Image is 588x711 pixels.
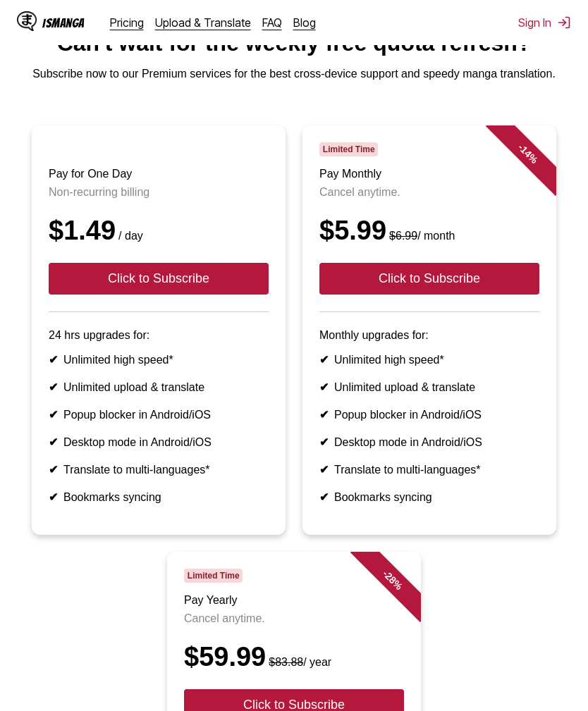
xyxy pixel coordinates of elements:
small: / year [266,656,331,668]
button: Click to Subscribe [319,263,539,295]
li: Unlimited high speed* [49,353,269,366]
b: ✔ [49,381,58,393]
li: Unlimited high speed* [319,353,539,366]
p: Subscribe now to our Premium services for the best cross-device support and speedy manga translat... [11,68,577,80]
b: ✔ [49,464,58,476]
small: / month [386,230,455,242]
b: ✔ [49,354,58,366]
b: ✔ [319,436,329,448]
li: Bookmarks syncing [49,490,269,504]
li: Translate to multi-languages* [49,463,269,476]
li: Desktop mode in Android/iOS [319,435,539,449]
div: IsManga [42,16,85,30]
p: Cancel anytime. [184,612,404,625]
b: ✔ [49,409,58,421]
b: ✔ [49,436,58,448]
button: Sign In [518,16,571,30]
a: FAQ [262,16,282,30]
div: $59.99 [184,642,404,672]
h3: Pay Monthly [319,168,539,180]
img: Sign out [557,16,571,30]
small: / day [116,230,143,242]
h3: Pay for One Day [49,168,269,180]
p: 24 hrs upgrades for: [49,329,269,342]
a: Upload & Translate [155,16,251,30]
s: $6.99 [389,230,417,242]
li: Popup blocker in Android/iOS [49,408,269,421]
h3: Pay Yearly [184,594,404,607]
b: ✔ [319,409,329,421]
li: Unlimited upload & translate [319,381,539,394]
div: - 28 % [350,538,435,622]
b: ✔ [319,381,329,393]
a: IsManga LogoIsManga [17,11,110,34]
img: IsManga Logo [17,11,37,31]
b: ✔ [319,464,329,476]
p: Monthly upgrades for: [319,329,539,342]
a: Pricing [110,16,144,30]
span: Limited Time [319,142,378,156]
li: Desktop mode in Android/iOS [49,435,269,449]
s: $83.88 [269,656,303,668]
li: Bookmarks syncing [319,490,539,504]
div: - 14 % [486,111,570,196]
b: ✔ [319,354,329,366]
p: Non-recurring billing [49,186,269,199]
button: Click to Subscribe [49,263,269,295]
a: Blog [293,16,316,30]
li: Translate to multi-languages* [319,463,539,476]
div: $1.49 [49,216,269,246]
b: ✔ [49,491,58,503]
li: Unlimited upload & translate [49,381,269,394]
span: Limited Time [184,569,243,583]
div: $5.99 [319,216,539,246]
p: Cancel anytime. [319,186,539,199]
li: Popup blocker in Android/iOS [319,408,539,421]
b: ✔ [319,491,329,503]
